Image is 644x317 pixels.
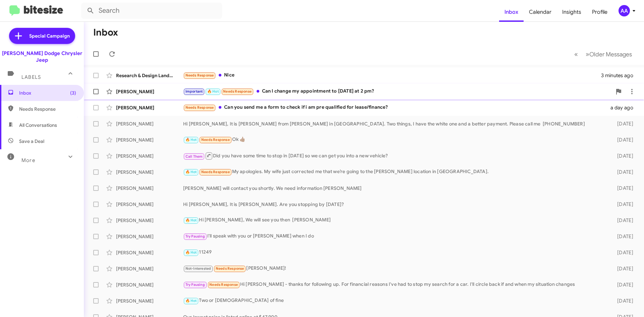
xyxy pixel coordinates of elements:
span: Special Campaign [29,33,70,39]
div: [PERSON_NAME] [116,298,183,304]
span: All Conversations [19,122,57,128]
div: [DATE] [606,265,639,272]
nav: Page navigation example [571,47,636,61]
button: AA [613,5,637,16]
div: Nice [183,71,601,79]
div: [PERSON_NAME] [116,265,183,272]
div: [DATE] [606,217,639,224]
div: Research & Design Landscape Llc [116,72,183,79]
a: Insights [557,2,587,22]
div: [DATE] [606,153,639,159]
span: Needs Response [201,138,230,142]
div: [PERSON_NAME] [116,153,183,159]
span: Needs Response [185,105,214,110]
span: 🔥 Hot [185,170,197,174]
button: Previous [570,47,582,61]
input: Search [81,3,222,19]
span: « [574,50,578,58]
span: Try Pausing [185,234,205,239]
span: Older Messages [589,51,632,58]
div: [PERSON_NAME] [116,104,183,111]
div: [DATE] [606,185,639,192]
div: Ok 👍🏾 [183,136,606,144]
div: 3 minutes ago [601,72,639,79]
span: 🔥 Hot [185,299,197,303]
a: Inbox [499,2,524,22]
h1: Inbox [93,27,118,38]
a: Calendar [524,2,557,22]
div: [DATE] [606,137,639,143]
span: Not-Interested [185,266,211,271]
div: [DATE] [606,201,639,208]
div: Can I change my appointment to [DATE] at 2 pm? [183,88,612,95]
div: [DATE] [606,281,639,288]
div: [PERSON_NAME] will contact you shortly. We need information [PERSON_NAME] [183,185,606,192]
span: Needs Response [201,170,230,174]
div: Hi [PERSON_NAME], We will see you then [PERSON_NAME] [183,216,606,224]
div: [PERSON_NAME] [116,249,183,256]
span: 🔥 Hot [185,138,197,142]
div: [DATE] [606,298,639,304]
div: [PERSON_NAME] [116,88,183,95]
div: [PERSON_NAME] [116,169,183,175]
span: Save a Deal [19,138,44,145]
div: a day ago [606,104,639,111]
span: Needs Response [209,282,238,287]
div: [DATE] [606,249,639,256]
div: 11249 [183,249,606,256]
span: More [21,157,35,163]
span: » [586,50,589,58]
div: [PERSON_NAME]! [183,265,606,272]
div: [PERSON_NAME] [116,120,183,127]
div: [PERSON_NAME] [116,201,183,208]
div: Two or [DEMOGRAPHIC_DATA] of fine [183,297,606,305]
div: [PERSON_NAME] [116,137,183,143]
span: 🔥 Hot [185,250,197,255]
a: Special Campaign [9,28,75,44]
div: [DATE] [606,120,639,127]
span: Needs Response [216,266,244,271]
div: Can you send me a form to check if i am pre qualified for lease/finance? [183,104,606,111]
span: Needs Response [185,73,214,77]
div: AA [619,5,630,16]
div: Hi [PERSON_NAME], It is [PERSON_NAME] from [PERSON_NAME] in [GEOGRAPHIC_DATA]. Two things, I have... [183,120,606,127]
div: My apologies. My wife just corrected me that we’re going to the [PERSON_NAME] location in [GEOGRA... [183,168,606,176]
div: [PERSON_NAME] [116,217,183,224]
span: Important [185,89,203,94]
span: Needs Response [223,89,252,94]
span: Labels [21,74,41,80]
span: 🔥 Hot [207,89,219,94]
div: [PERSON_NAME] [116,233,183,240]
span: Try Pausing [185,282,205,287]
span: 🔥 Hot [185,218,197,222]
span: (3) [70,90,76,96]
div: I'll speak with you or [PERSON_NAME] when I do [183,232,606,240]
div: [DATE] [606,233,639,240]
button: Next [582,47,636,61]
div: Hi [PERSON_NAME], It is [PERSON_NAME]. Are you stopping by [DATE]? [183,201,606,208]
div: Did you have some time to stop in [DATE] so we can get you into a new vehicle? [183,152,606,160]
div: Hi [PERSON_NAME] - thanks for following up. For financial reasons I've had to stop my search for ... [183,281,606,288]
div: [PERSON_NAME] [116,281,183,288]
span: Inbox [19,90,76,96]
span: Needs Response [19,106,76,112]
a: Profile [587,2,613,22]
div: [PERSON_NAME] [116,185,183,192]
div: [DATE] [606,169,639,175]
span: Call Them [185,154,203,159]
